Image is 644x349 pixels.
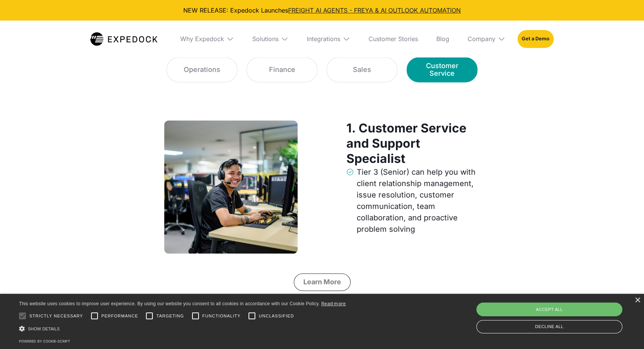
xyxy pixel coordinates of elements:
div: Why Expedock [174,21,240,57]
a: FREIGHT AI AGENTS - FREYA & AI OUTLOOK AUTOMATION [288,6,461,14]
span: Unclassified [259,313,294,319]
span: This website uses cookies to improve user experience. By using our website you consent to all coo... [19,301,320,306]
span: Performance [101,313,138,319]
div: Show details [19,325,346,333]
div: Sales [353,66,371,73]
a: Blog [430,21,455,57]
a: Get a Demo [517,30,554,48]
strong: 1. Customer Service and Support Specialist [346,121,466,166]
a: Read more [321,301,346,306]
div: Tier 3 (Senior) can help you with client relationship management, issue resolution, customer comm... [357,166,480,235]
a: Customer Stories [362,21,424,57]
span: Functionality [202,313,240,319]
iframe: Chat Widget [517,267,644,349]
a: Powered by cookie-script [19,339,70,343]
div: Company [461,21,511,57]
div: Solutions [246,21,295,57]
div: Integrations [307,35,340,43]
div: Operations [184,66,220,73]
div: Integrations [301,21,356,57]
div: Why Expedock [180,35,224,43]
div: Solutions [252,35,279,43]
div: Decline all [476,320,623,333]
span: Targeting [156,313,184,319]
div: Customer Service [416,62,468,77]
span: Strictly necessary [29,313,83,319]
div: Accept all [476,303,623,316]
span: Show details [28,327,60,331]
div: NEW RELEASE: Expedock Launches [6,6,638,14]
div: Company [468,35,495,43]
a: Learn More [294,273,351,291]
div: Finance [269,66,295,73]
